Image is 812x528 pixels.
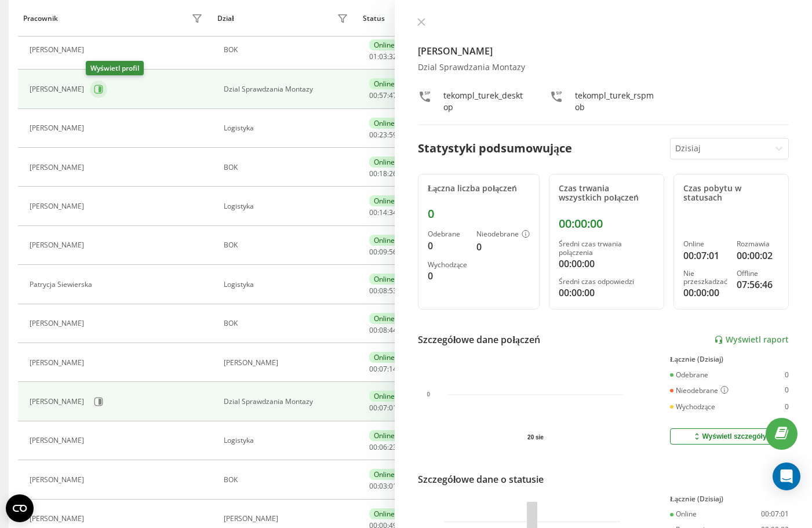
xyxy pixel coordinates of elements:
div: Logistyka [224,124,351,132]
div: Dział [217,14,234,23]
span: 00 [369,130,377,140]
span: 44 [389,325,397,335]
div: Szczegółowe dane połączeń [418,333,540,347]
div: Offline [737,270,779,278]
div: : : [369,482,397,490]
span: 03 [379,481,387,491]
span: 00 [369,325,377,335]
span: 03 [379,52,387,61]
div: 00:00:00 [559,217,654,231]
div: Online [369,39,399,50]
span: 47 [389,90,397,100]
div: Online [670,510,697,518]
span: 00 [369,481,377,491]
div: [PERSON_NAME] [30,46,87,54]
span: 07 [379,403,387,413]
div: [PERSON_NAME] [30,359,87,367]
div: Online [369,313,399,324]
div: Online [369,235,399,246]
div: 00:00:02 [737,249,779,263]
div: Dzial Sprawdzania Montazy [224,398,351,406]
div: Wyświetl profil [86,61,144,75]
div: Logistyka [224,436,351,445]
div: Online [369,508,399,519]
div: [PERSON_NAME] [30,398,87,406]
div: Średni czas odpowiedzi [559,278,654,286]
div: [PERSON_NAME] [30,319,87,327]
span: 00 [369,247,377,257]
div: [PERSON_NAME] [30,436,87,445]
div: [PERSON_NAME] [30,163,87,172]
div: Wychodzące [670,403,715,411]
div: : : [369,326,397,334]
div: [PERSON_NAME] [30,124,87,132]
div: Dzial Sprawdzania Montazy [224,85,351,93]
div: : : [369,131,397,139]
div: 0 [785,403,789,411]
div: [PERSON_NAME] [224,359,351,367]
span: 14 [379,207,387,217]
span: 18 [379,169,387,179]
div: Czas trwania wszystkich połączeń [559,184,654,203]
div: [PERSON_NAME] [30,202,87,210]
span: 00 [369,207,377,217]
span: 00 [369,90,377,100]
div: BOK [224,319,351,327]
div: Wychodzące [428,261,467,269]
span: 08 [379,286,387,296]
span: 32 [389,52,397,61]
div: BOK [224,163,351,172]
div: Online [369,274,399,285]
div: [PERSON_NAME] [30,476,87,484]
span: 00 [369,403,377,413]
span: 56 [389,247,397,257]
span: 26 [389,169,397,179]
div: 0 [785,371,789,379]
div: 0 [428,207,530,221]
div: : : [369,287,397,295]
div: [PERSON_NAME] [224,515,351,523]
span: 09 [379,247,387,257]
div: Online [369,78,399,89]
span: 08 [379,325,387,335]
div: 00:00:00 [683,286,727,300]
div: BOK [224,476,351,484]
span: 00 [369,286,377,296]
span: 23 [379,130,387,140]
div: Odebrane [670,371,708,379]
div: 00:07:01 [683,249,727,263]
div: BOK [224,46,351,54]
div: 00:07:01 [761,510,789,518]
div: Pracownik [23,14,58,23]
div: Średni czas trwania połączenia [559,240,654,257]
span: 01 [389,403,397,413]
div: Logistyka [224,202,351,210]
span: 07 [379,364,387,374]
div: Nie przeszkadzać [683,270,727,286]
div: Patrycja Siewierska [30,281,95,289]
div: Rozmawia [737,240,779,248]
div: 0 [785,386,789,395]
span: 14 [389,364,397,374]
button: Wyświetl szczegóły [670,428,789,445]
div: tekompl_turek_desktop [443,90,526,113]
div: Wyświetl szczegóły [692,432,766,441]
text: 0 [427,392,430,398]
div: Online [369,430,399,441]
div: : : [369,248,397,256]
div: Statystyki podsumowujące [418,140,572,157]
div: Online [369,469,399,480]
div: Online [369,118,399,129]
div: 00:00:00 [559,286,654,300]
div: Status [363,14,385,23]
div: Szczegółowe dane o statusie [418,472,544,486]
span: 53 [389,286,397,296]
div: Online [369,156,399,167]
div: [PERSON_NAME] [30,85,87,93]
a: Wyświetl raport [714,335,789,345]
div: : : [369,209,397,217]
div: Nieodebrane [476,230,530,239]
div: Open Intercom Messenger [773,463,800,490]
div: Online [369,352,399,363]
div: Dzial Sprawdzania Montazy [418,63,789,72]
